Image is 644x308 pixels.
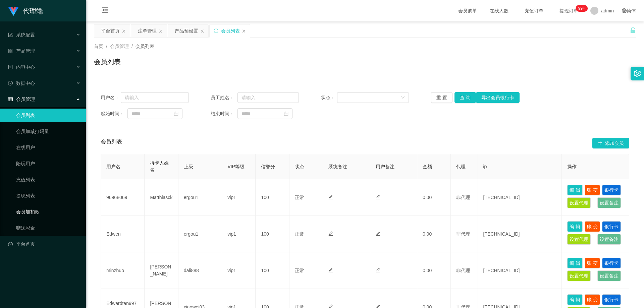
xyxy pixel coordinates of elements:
td: 96968069 [101,179,145,216]
span: 状态： [321,94,337,101]
span: 系统配置 [8,32,35,38]
span: 员工姓名： [211,94,237,101]
button: 账 变 [585,185,600,195]
span: 充值订单 [521,8,547,13]
td: 0.00 [417,216,451,252]
span: 状态 [295,164,304,169]
span: 信誉分 [261,164,275,169]
input: 请输入 [121,92,189,103]
td: 0.00 [417,252,451,289]
div: 平台首页 [101,24,120,37]
span: 非代理 [456,268,470,273]
span: 操作 [567,164,577,169]
span: 起始时间： [101,110,127,117]
span: 用户名： [101,94,121,101]
button: 账 变 [585,221,600,232]
button: 账 变 [585,294,600,305]
span: 用户名 [106,164,120,169]
a: 赠送彩金 [16,221,80,235]
span: 正常 [295,268,304,273]
td: [TECHNICAL_ID] [478,252,562,289]
i: 图标: sync [214,28,218,33]
td: [TECHNICAL_ID] [478,216,562,252]
span: 会员列表 [136,44,154,49]
i: 图标: calendar [174,111,178,116]
div: 注单管理 [138,24,157,37]
span: VIP等级 [227,164,245,169]
button: 银行卡 [602,294,621,305]
td: 0.00 [417,179,451,216]
span: 提现订单 [556,8,582,13]
a: 陪玩用户 [16,157,80,170]
td: [PERSON_NAME] [145,252,178,289]
a: 会员列表 [16,109,80,122]
button: 银行卡 [602,221,621,232]
button: 编 辑 [567,294,583,305]
button: 账 变 [585,258,600,268]
i: 图标: table [8,97,13,102]
a: 在线用户 [16,141,80,154]
i: 图标: edit [328,195,333,199]
i: 图标: unlock [630,27,636,33]
button: 设置备注 [597,197,621,208]
button: 重 置 [431,92,452,103]
td: vip1 [222,216,256,252]
i: 图标: close [122,29,126,33]
span: 用户备注 [376,164,394,169]
span: 结束时间： [211,110,237,117]
i: 图标: edit [376,268,380,272]
span: 产品管理 [8,48,35,54]
span: 在线人数 [486,8,512,13]
div: 会员列表 [221,24,240,37]
button: 设置备注 [597,270,621,281]
button: 设置备注 [597,234,621,245]
span: 会员管理 [8,97,35,102]
button: 编 辑 [567,221,583,232]
input: 请输入 [237,92,299,103]
span: 内容中心 [8,64,35,70]
button: 银行卡 [602,258,621,268]
button: 编 辑 [567,258,583,268]
span: 正常 [295,231,304,237]
span: / [131,44,133,49]
span: 数据中心 [8,80,35,86]
button: 银行卡 [602,185,621,195]
h1: 会员列表 [94,57,121,67]
span: 非代理 [456,231,470,237]
i: 图标: edit [328,231,333,236]
i: 图标: global [622,8,627,13]
button: 导出会员银行卡 [476,92,520,103]
i: 图标: down [401,96,405,100]
a: 代理端 [8,8,43,13]
span: 金额 [423,164,432,169]
td: Edwen [101,216,145,252]
i: 图标: close [159,29,163,33]
i: 图标: edit [376,195,380,199]
i: 图标: edit [328,268,333,272]
button: 设置代理 [567,234,591,245]
i: 图标: menu-fold [94,0,117,22]
span: 非代理 [456,195,470,200]
span: 会员管理 [110,44,129,49]
span: 持卡人姓名 [150,160,169,173]
td: dali888 [178,252,222,289]
td: [TECHNICAL_ID] [478,179,562,216]
span: ip [483,164,487,169]
a: 会员加扣款 [16,205,80,219]
span: 系统备注 [328,164,347,169]
i: 图标: appstore-o [8,49,13,53]
i: 图标: calendar [284,111,288,116]
i: 图标: close [200,29,204,33]
a: 提现列表 [16,189,80,202]
span: 上级 [184,164,193,169]
td: 100 [256,252,289,289]
i: 图标: setting [634,70,641,77]
button: 图标: plus添加会员 [592,138,629,148]
td: 100 [256,216,289,252]
td: vip1 [222,252,256,289]
i: 图标: edit [376,231,380,236]
td: ergou1 [178,216,222,252]
button: 编 辑 [567,185,583,195]
td: 100 [256,179,289,216]
td: Matthiasck [145,179,178,216]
